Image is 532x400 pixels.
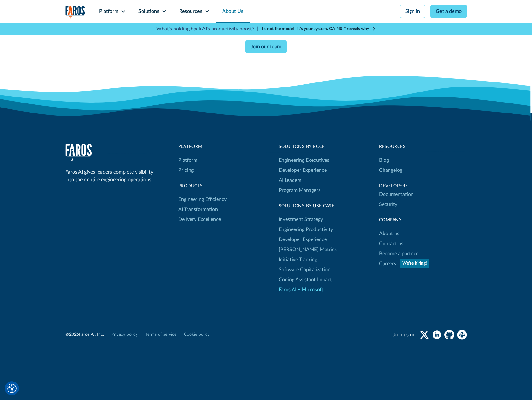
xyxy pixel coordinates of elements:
a: Engineering Productivity [279,224,333,234]
div: Resources [379,144,467,150]
a: Program Managers [279,185,329,195]
a: Privacy policy [111,331,138,338]
a: AI Transformation [178,204,218,214]
a: linkedin [432,330,442,340]
a: Faros AI + Microsoft [279,285,323,295]
div: © Faros AI, Inc. [65,331,104,338]
a: Delivery Excellence [178,214,221,224]
a: Engineering Efficiency [178,194,227,204]
a: Software Capitalization [279,265,330,275]
a: Engineering Executives [279,155,329,165]
a: Cookie policy [184,331,210,338]
a: Developer Experience [279,234,327,245]
a: Contact us [379,239,403,249]
a: Initiative Tracking [279,255,317,265]
div: Resources [179,8,202,15]
p: What's holding back AI's productivity boost? | [156,25,258,33]
a: github [444,330,454,340]
button: Cookie Settings [7,384,17,393]
div: Join us on [393,331,416,339]
a: Changelog [379,165,402,175]
a: twitter [419,330,429,340]
div: Platform [178,144,227,150]
img: Revisit consent button [7,384,17,393]
a: Blog [379,155,389,165]
a: Get a demo [430,5,467,18]
a: Coding Assistant Impact [279,275,332,285]
div: Faros AI gives leaders complete visibility into their entire engineering operations. [65,168,156,183]
div: Platform [99,8,118,15]
a: Investment Strategy [279,214,323,224]
a: slack community [457,330,467,340]
a: home [65,6,85,18]
strong: It’s not the model—it’s your system. GAINS™ reveals why [261,27,369,31]
a: About us [379,229,399,239]
a: AI Leaders [279,175,301,185]
div: Developers [379,183,467,189]
a: Join our team [245,40,287,53]
div: Company [379,217,467,224]
div: Solutions [138,8,159,15]
a: Platform [178,155,197,165]
div: Solutions by Role [279,144,329,150]
div: products [178,183,227,189]
a: Terms of service [145,331,176,338]
a: Become a partner [379,249,418,259]
img: Faros Logo White [65,144,92,161]
a: home [65,144,92,161]
a: Pricing [178,165,194,175]
a: [PERSON_NAME] Metrics [279,245,337,255]
a: Careers [379,259,396,269]
img: Logo of the analytics and reporting company Faros. [65,6,85,18]
a: Developer Experience [279,165,327,175]
a: Sign in [400,5,425,18]
a: It’s not the model—it’s your system. GAINS™ reveals why [261,26,376,32]
a: Security [379,199,397,209]
span: 2025 [69,332,79,337]
div: We're hiring! [402,260,427,267]
a: Documentation [379,189,414,199]
div: Solutions By Use Case [279,203,337,209]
